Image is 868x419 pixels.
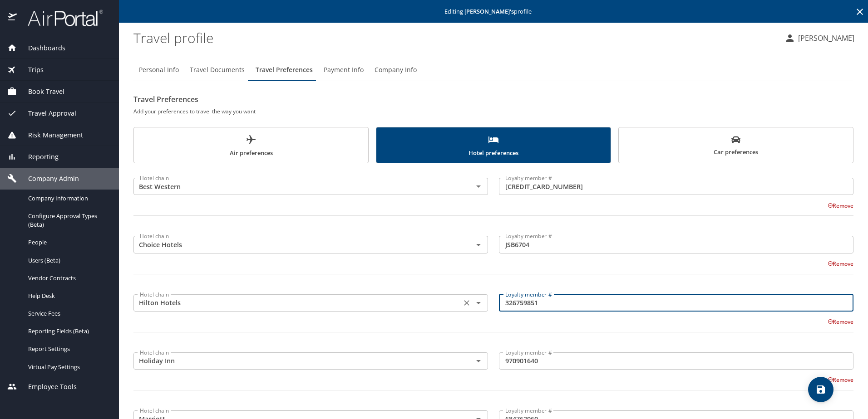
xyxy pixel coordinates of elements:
span: Hotel preferences [382,134,605,158]
input: Select a hotel chain [136,180,459,192]
span: People [28,238,108,247]
span: Report Settings [28,345,108,353]
strong: [PERSON_NAME] 's [464,7,514,15]
span: Vendor Contracts [28,274,108,283]
span: Travel Documents [190,64,245,76]
span: Virtual Pay Settings [28,363,108,371]
p: Editing profile [122,9,865,15]
span: Air preferences [139,134,363,158]
span: Trips [17,65,44,75]
span: Company Information [28,194,108,203]
p: [PERSON_NAME] [795,33,854,44]
button: Open [472,355,485,367]
button: Remove [828,260,853,268]
button: Open [472,297,485,309]
button: Remove [828,376,853,384]
span: Book Travel [17,87,64,97]
span: Company Info [375,64,417,76]
img: icon-airportal.png [8,9,18,27]
span: Help Desk [28,292,108,300]
button: save [808,377,833,402]
span: Payment Info [324,64,364,76]
input: Select a hotel chain [136,355,459,367]
span: Travel Preferences [256,64,313,76]
span: Personal Info [139,64,179,76]
span: Reporting Fields (Beta) [28,327,108,336]
span: Employee Tools [17,382,77,392]
span: Configure Approval Types (Beta) [28,212,108,229]
input: Select a hotel chain [136,239,459,250]
input: Select a hotel chain [136,297,459,309]
button: Open [472,180,485,193]
h1: Travel profile [133,24,777,52]
button: Remove [828,202,853,209]
button: Open [472,239,485,251]
button: [PERSON_NAME] [781,30,858,46]
h2: Travel Preferences [133,92,853,107]
span: Reporting [17,152,59,162]
span: Dashboards [17,43,65,53]
span: Company Admin [17,174,79,184]
button: Remove [828,318,853,326]
span: Service Fees [28,309,108,318]
div: scrollable force tabs example [133,127,853,163]
div: Profile [133,59,853,81]
span: Car preferences [624,135,848,157]
span: Travel Approval [17,108,76,118]
img: airportal-logo.png [18,9,103,27]
button: Clear [460,297,473,309]
span: Users (Beta) [28,256,108,265]
h6: Add your preferences to travel the way you want [133,107,853,116]
span: Risk Management [17,130,83,140]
